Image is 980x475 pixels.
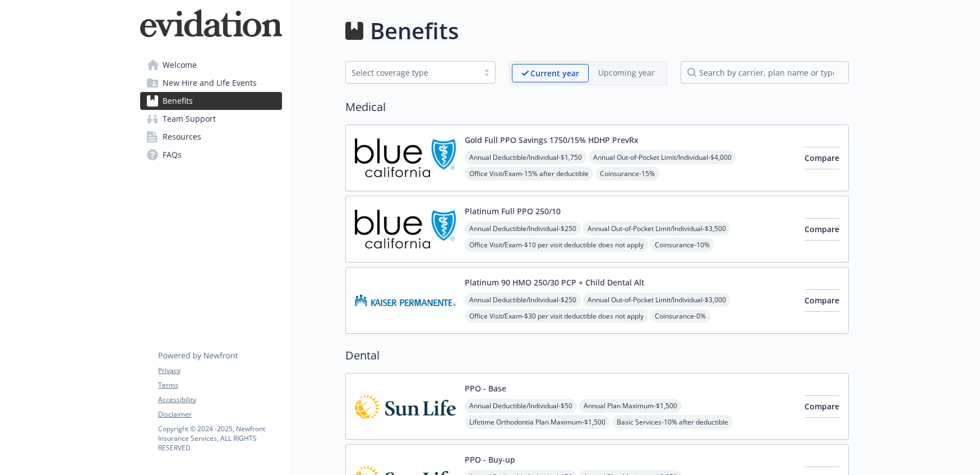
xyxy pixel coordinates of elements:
[805,224,839,234] span: Compare
[589,64,664,82] span: Upcoming year
[465,150,586,164] span: Annual Deductible/Individual - $1,750
[465,238,648,252] span: Office Visit/Exam - $10 per visit deductible does not apply
[163,56,197,74] span: Welcome
[158,380,281,390] a: Terms
[140,92,282,110] a: Benefits
[530,67,579,79] p: Current year
[355,205,456,253] img: Blue Shield of California carrier logo
[583,293,731,307] span: Annual Out-of-Pocket Limit/Individual - $3,000
[158,409,281,419] a: Disclaimer
[598,67,655,79] p: Upcoming year
[612,415,733,429] span: Basic Services - 10% after deductible
[163,110,216,128] span: Team Support
[805,295,839,306] span: Compare
[140,110,282,128] a: Team Support
[805,289,839,312] button: Compare
[681,61,849,84] input: search by carrier, plan name or type
[140,128,282,146] a: Resources
[465,222,581,236] span: Annual Deductible/Individual - $250
[163,92,193,110] span: Benefits
[805,147,839,169] button: Compare
[805,401,839,412] span: Compare
[465,276,644,288] button: Platinum 90 HMO 250/30 PCP + Child Dental Alt
[355,382,456,430] img: Sun Life Financial carrier logo
[465,415,610,429] span: Lifetime Orthodontia Plan Maximum - $1,500
[650,309,710,323] span: Coinsurance - 0%
[465,167,593,181] span: Office Visit/Exam - 15% after deductible
[163,74,257,92] span: New Hire and Life Events
[345,99,849,116] h2: Medical
[465,309,648,323] span: Office Visit/Exam - $30 per visit deductible does not apply
[583,222,731,236] span: Annual Out-of-Pocket Limit/Individual - $3,500
[140,146,282,164] a: FAQs
[355,276,456,324] img: Kaiser Permanente Insurance Company carrier logo
[355,134,456,182] img: Blue Shield of California carrier logo
[158,366,281,376] a: Privacy
[158,424,281,453] p: Copyright © 2024 - 2025 , Newfront Insurance Services, ALL RIGHTS RESERVED
[805,218,839,241] button: Compare
[370,14,459,48] h1: Benefits
[579,399,682,413] span: Annual Plan Maximum - $1,500
[465,293,581,307] span: Annual Deductible/Individual - $250
[805,395,839,418] button: Compare
[465,134,639,146] button: Gold Full PPO Savings 1750/15% HDHP PrevRx
[352,67,473,79] div: Select coverage type
[345,347,849,364] h2: Dental
[589,150,736,164] span: Annual Out-of-Pocket Limit/Individual - $4,000
[163,128,201,146] span: Resources
[595,167,659,181] span: Coinsurance - 15%
[465,399,577,413] span: Annual Deductible/Individual - $50
[805,153,839,163] span: Compare
[465,205,561,217] button: Platinum Full PPO 250/10
[650,238,714,252] span: Coinsurance - 10%
[140,74,282,92] a: New Hire and Life Events
[465,454,515,465] button: PPO - Buy-up
[465,382,506,394] button: PPO - Base
[163,146,182,164] span: FAQs
[158,395,281,405] a: Accessibility
[140,56,282,74] a: Welcome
